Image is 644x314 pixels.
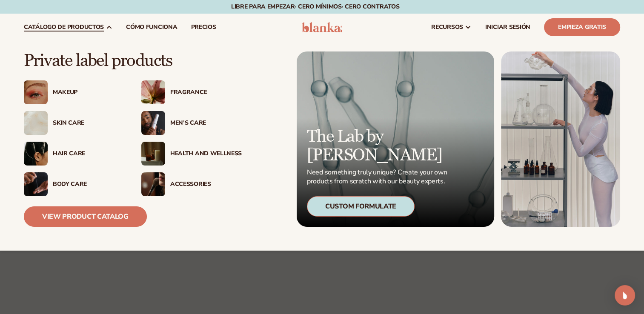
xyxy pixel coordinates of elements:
img: Female with glitter eye makeup. [24,80,48,104]
a: INICIAR SESIÓN [478,14,537,41]
a: View Product Catalog [24,206,147,227]
span: Catálogo de productos [24,24,104,31]
a: Recursos [424,14,478,41]
a: Empieza gratis [544,18,620,36]
div: Men’s Care [170,120,242,127]
p: The Lab by [PERSON_NAME] [307,127,450,165]
img: Female in lab with equipment. [501,51,620,227]
a: Female with makeup brush. Accessories [141,172,242,196]
a: Cómo funciona [119,14,184,41]
p: Need something truly unique? Create your own products from scratch with our beauty experts. [307,168,450,186]
font: Libre para empezar· CERO mínimos· CERO contratos [231,3,400,11]
img: Female hair pulled back with clips. [24,142,48,166]
div: Health And Wellness [170,150,242,157]
a: Precios [184,14,223,41]
a: Male holding moisturizer bottle. Men’s Care [141,111,242,135]
span: Recursos [431,24,463,31]
div: Abra Intercom Messenger [615,285,635,305]
img: Female with makeup brush. [141,172,165,196]
div: Skin Care [53,120,124,127]
div: Makeup [53,89,124,96]
img: Male hand applying moisturizer. [24,172,48,196]
div: Body Care [53,181,124,188]
img: Candles and incense on table. [141,142,165,166]
p: Private label products [24,51,242,70]
a: Male hand applying moisturizer. Body Care [24,172,124,196]
a: Candles and incense on table. Health And Wellness [141,142,242,166]
div: Hair Care [53,150,124,157]
div: Accessories [170,181,242,188]
div: Custom Formulate [307,196,415,217]
span: Cómo funciona [126,24,177,31]
span: INICIAR SESIÓN [485,24,530,31]
a: Microscopic product formula. The Lab by [PERSON_NAME] Need something truly unique? Create your ow... [297,51,494,227]
span: Precios [191,24,216,31]
img: Pink blooming flower. [141,80,165,104]
a: Female with glitter eye makeup. Makeup [24,80,124,104]
a: Cream moisturizer swatch. Skin Care [24,111,124,135]
img: Male holding moisturizer bottle. [141,111,165,135]
img: Cream moisturizer swatch. [24,111,48,135]
a: Pink blooming flower. Fragrance [141,80,242,104]
div: Fragrance [170,89,242,96]
a: Female hair pulled back with clips. Hair Care [24,142,124,166]
a: Catálogo de productos [17,14,119,41]
img: logotipo [302,22,342,32]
